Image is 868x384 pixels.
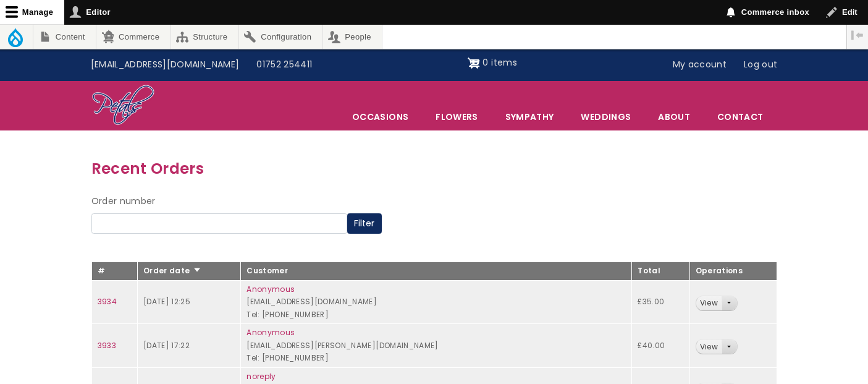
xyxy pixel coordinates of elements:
a: Content [33,25,96,49]
a: View [696,339,722,354]
label: Order number [91,194,156,209]
img: Home [91,84,155,127]
a: Anonymous [246,284,295,294]
time: [DATE] 12:25 [143,296,190,307]
td: £35.00 [632,280,689,324]
th: Operations [689,262,777,281]
a: Order date [143,265,202,276]
a: Sympathy [492,104,567,130]
a: 3934 [98,296,117,307]
h3: Recent Orders [91,156,777,181]
a: Structure [171,25,238,49]
a: My account [664,53,736,77]
th: Customer [241,262,632,281]
a: Shopping cart 0 items [468,53,517,73]
th: Total [632,262,689,281]
a: People [323,25,382,49]
td: £40.00 [632,324,689,368]
a: [EMAIL_ADDRESS][DOMAIN_NAME] [82,53,248,77]
td: [EMAIL_ADDRESS][PERSON_NAME][DOMAIN_NAME] Tel: [PHONE_NUMBER] [241,324,632,368]
a: View [696,296,722,310]
a: 3933 [98,340,116,351]
button: Vertical orientation [847,25,868,46]
a: noreply [246,371,276,382]
a: Flowers [423,104,491,130]
span: 0 items [482,56,516,69]
button: Filter [347,213,382,234]
a: Configuration [239,25,322,49]
td: [EMAIL_ADDRESS][DOMAIN_NAME] Tel: [PHONE_NUMBER] [241,280,632,324]
span: Occasions [339,104,421,130]
img: Shopping cart [468,53,480,73]
a: Contact [704,104,776,130]
a: About [645,104,703,130]
a: Log out [735,53,786,77]
th: # [91,262,137,281]
a: Anonymous [246,327,295,338]
a: 01752 254411 [248,53,321,77]
a: Commerce [96,25,170,49]
span: Weddings [568,104,644,130]
time: [DATE] 17:22 [143,340,190,351]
